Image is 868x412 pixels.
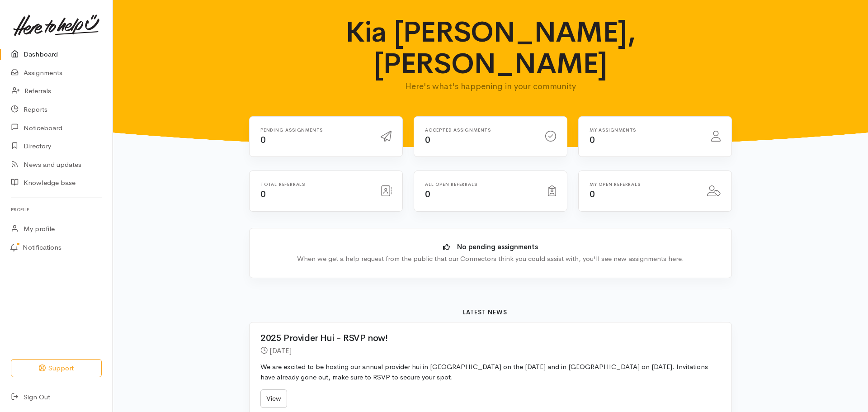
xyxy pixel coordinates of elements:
[463,308,507,316] b: Latest news
[11,204,102,216] h6: Profile
[590,128,700,133] h6: My assignments
[260,128,370,133] h6: Pending assignments
[590,189,595,200] span: 0
[260,362,721,382] p: We are excited to be hosting our annual provider hui in [GEOGRAPHIC_DATA] on the [DATE] and in [G...
[260,389,287,408] a: View
[590,134,595,146] span: 0
[313,80,669,93] p: Here's what's happening in your community
[260,134,266,146] span: 0
[260,189,266,200] span: 0
[313,16,669,80] h1: Kia [PERSON_NAME], [PERSON_NAME]
[11,359,102,378] button: Support
[263,254,718,264] div: When we get a help request from the public that our Connectors think you could assist with, you'l...
[425,189,430,200] span: 0
[260,182,370,187] h6: Total referrals
[590,182,696,187] h6: My open referrals
[269,346,292,355] time: [DATE]
[425,134,430,146] span: 0
[457,242,538,251] b: No pending assignments
[260,333,710,343] h2: 2025 Provider Hui - RSVP now!
[425,182,537,187] h6: All open referrals
[425,128,534,133] h6: Accepted assignments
